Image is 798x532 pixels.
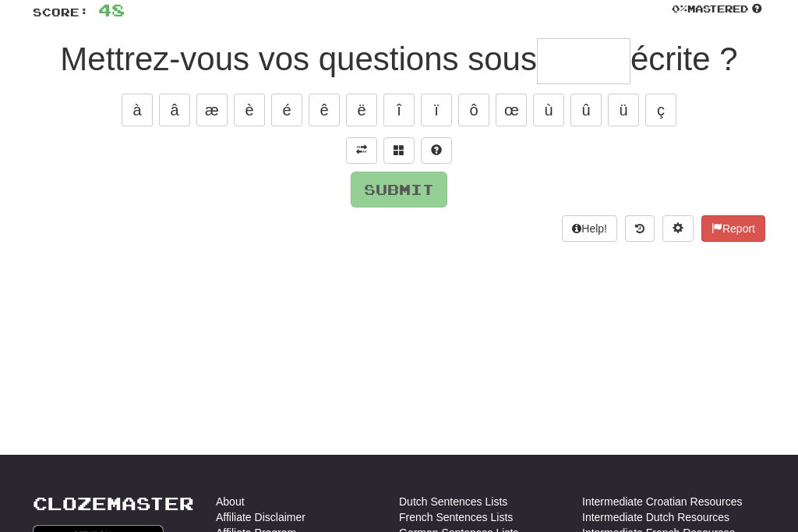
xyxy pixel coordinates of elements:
[533,94,564,126] button: ù
[383,137,415,164] button: Switch sentence to multiple choice alt+p
[346,94,377,126] button: ë
[570,94,602,126] button: û
[701,215,765,242] button: Report
[496,94,527,126] button: œ
[216,494,245,509] a: About
[33,5,89,19] span: Score:
[271,94,302,126] button: é
[383,94,415,126] button: î
[582,509,729,525] a: Intermediate Dutch Resources
[645,94,676,126] button: ç
[630,41,738,77] span: écrite ?
[399,494,507,509] a: Dutch Sentences Lists
[351,172,447,207] button: Submit
[399,509,513,525] a: French Sentences Lists
[196,94,228,126] button: æ
[309,94,340,126] button: ê
[60,41,537,77] span: Mettrez-vous vos questions sous
[669,2,765,16] div: Mastered
[562,215,617,242] button: Help!
[122,94,153,126] button: à
[346,137,377,164] button: Toggle translation (alt+t)
[625,215,655,242] button: Round history (alt+y)
[582,494,742,509] a: Intermediate Croatian Resources
[672,2,687,15] span: 0 %
[421,137,452,164] button: Single letter hint - you only get 1 per sentence and score half the points! alt+h
[216,509,305,525] a: Affiliate Disclaimer
[458,94,489,126] button: ô
[159,94,190,126] button: â
[421,94,452,126] button: ï
[234,94,265,126] button: è
[33,494,194,513] a: Clozemaster
[608,94,639,126] button: ü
